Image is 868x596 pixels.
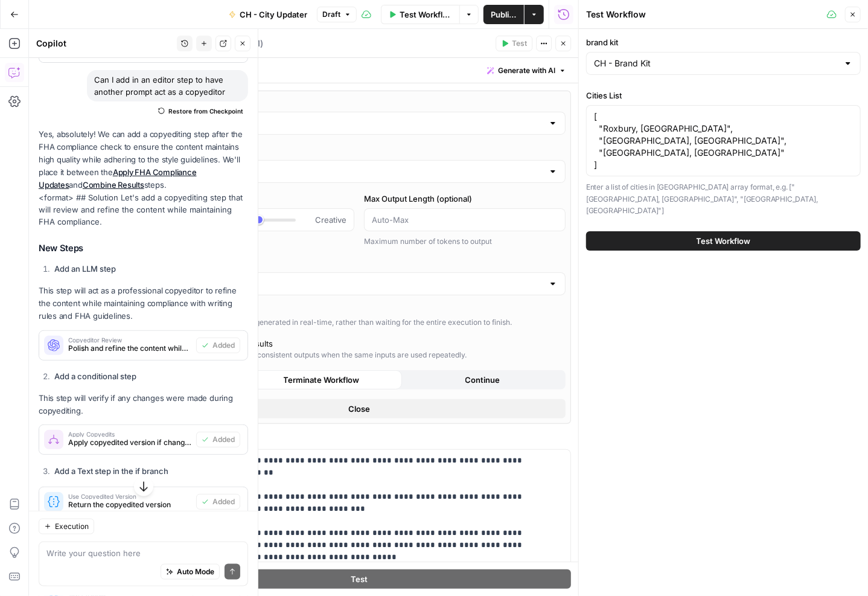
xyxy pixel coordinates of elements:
[212,496,235,507] span: Added
[364,236,566,247] div: Maximum number of tokens to output
[381,5,459,24] button: Test Workflow
[161,564,220,580] button: Auto Mode
[153,257,566,269] label: Output Format
[170,338,273,350] div: Request Consistent Results
[284,374,360,386] span: Terminate Workflow
[586,181,861,217] p: Enter a list of cities in [GEOGRAPHIC_DATA] array format, e.g. ["[GEOGRAPHIC_DATA], [GEOGRAPHIC_D...
[39,519,94,534] button: Execution
[348,403,370,415] span: Close
[153,236,354,247] div: Model Creativity
[483,5,524,24] button: Publish
[212,340,235,351] span: Added
[153,193,354,205] label: Temperature
[140,58,578,83] div: Write your prompt
[240,8,307,21] span: CH - City Updater
[54,466,168,476] strong: Add a Text step in the if branch
[147,434,571,446] label: System Prompt
[168,106,243,116] span: Restore from Checkpoint
[465,374,500,386] span: Continue
[87,70,248,101] div: Can I add in an editor step to have another prompt act as a copyeditor
[68,493,191,499] span: Use Copyedited Version
[175,117,543,129] input: Select a model
[68,431,191,437] span: Apply Copyedits
[39,284,248,322] p: This step will act as a professional copyeditor to refine the content while maintaining complianc...
[322,9,340,20] span: Draft
[364,193,566,205] label: Max Output Length (optional)
[55,521,89,532] span: Execution
[54,264,116,274] strong: Add an LLM step
[153,399,566,418] button: Close
[68,337,191,343] span: Copyeditor Review
[498,65,555,76] span: Generate with AI
[161,165,543,178] input: Auto-update to default
[177,566,214,577] span: Auto Mode
[372,214,558,226] input: Auto-Max
[153,96,566,108] label: AI Model
[83,180,144,190] a: Combine Results
[170,317,512,328] div: View outputs as they are generated in real-time, rather than waiting for the entire execution to ...
[697,235,751,247] span: Test Workflow
[147,569,571,589] button: Test
[586,89,861,101] label: Cities List
[222,5,314,24] button: CH - City Updater
[482,63,571,79] button: Generate with AI
[212,434,235,445] span: Added
[39,392,248,417] p: This step will verify if any changes were made during copyediting.
[586,231,861,251] button: Test Workflow
[196,432,240,447] button: Added
[496,36,532,51] button: Test
[170,350,467,360] div: The model aims to return consistent outputs when the same inputs are used repeatedly.
[491,8,517,21] span: Publish
[68,499,191,510] span: Return the copyedited version
[317,7,357,22] button: Draft
[68,437,191,448] span: Apply copyedited version if changes were made
[36,37,173,50] div: Copilot
[400,8,452,21] span: Test Workflow
[161,278,543,290] input: Text
[594,57,838,69] input: CH - Brand Kit
[54,371,136,381] strong: Add a conditional step
[594,111,853,171] textarea: [ "Roxbury, [GEOGRAPHIC_DATA]", "[GEOGRAPHIC_DATA], [GEOGRAPHIC_DATA]", "[GEOGRAPHIC_DATA], [GEOG...
[586,36,861,48] label: brand kit
[315,214,346,226] span: Creative
[196,338,240,353] button: Added
[39,128,248,192] p: Yes, absolutely! We can add a copyediting step after the FHA compliance check to ensure the conte...
[196,494,240,510] button: Added
[153,144,566,156] label: AI Model Version
[351,573,368,585] span: Test
[512,38,527,49] span: Test
[68,343,191,354] span: Polish and refine the content while maintaining compliance with style guide and FHA rules
[39,240,248,256] h3: New Steps
[39,167,197,190] a: Apply FHA Compliance Updates
[402,370,563,389] button: Continue
[153,104,248,118] button: Restore from Checkpoint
